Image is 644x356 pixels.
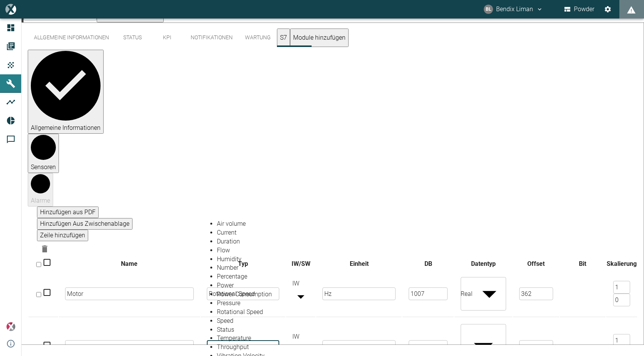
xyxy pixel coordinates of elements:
button: S7 [277,29,290,47]
button: Hinzufügen Aus Zwischenablage [37,218,132,230]
li: Rotational Speed [217,308,273,317]
button: Powder [563,2,596,16]
button: Einstellungen [601,2,615,16]
text: 2 [39,138,48,157]
li: Power Consumption [217,290,273,299]
li: Status [217,326,273,334]
img: Xplore Logo [6,322,15,331]
span: Allgemeine Informationen [31,124,101,131]
th: Einheit [316,257,401,270]
th: Datentyp [454,257,512,270]
button: Auswahl löschen [37,241,52,257]
button: Allgemeine Informationen [28,29,115,47]
li: Pressure [217,299,273,308]
button: Notifikationen [184,29,239,47]
li: Duration [217,237,273,246]
button: Status [115,29,150,47]
li: Humidity [217,255,273,264]
th: DB [402,257,454,270]
button: Zeile hinzufügen [37,230,88,241]
button: Alarme [28,173,53,207]
span: Sensoren [31,163,56,171]
img: logo [5,4,16,14]
div: IW [292,279,309,288]
input: Faktor [613,334,630,347]
input: Faktor [613,281,630,294]
th: Skalierung [606,257,637,270]
text: 3 [37,176,44,191]
input: Offset [613,294,630,306]
button: bendix.liman@kansaihelios-cws.de [483,2,544,16]
div: IW [292,332,309,341]
th: IW/SW [286,257,315,270]
th: Typ [201,257,286,270]
span: Alarme [31,197,50,204]
button: Allgemeine Informationen [28,50,104,134]
li: Throughput [217,343,273,352]
li: Number [217,264,273,272]
th: Bit [560,257,605,270]
li: Flow [217,246,273,255]
li: Temperature [217,334,273,343]
li: Percentage [217,272,273,281]
li: Current [217,228,273,237]
li: Power [217,281,273,290]
button: Wartung [239,29,277,47]
li: Speed [217,317,273,326]
button: Module hinzufügen [290,29,349,47]
th: Name [59,257,200,270]
button: Hinzufügen aus PDF [37,207,99,218]
button: KPI [150,29,184,47]
button: Sensoren [28,134,59,173]
th: Offset [513,257,559,270]
li: Air volume [217,220,273,228]
div: BL [484,5,493,14]
div: Real [461,289,473,298]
